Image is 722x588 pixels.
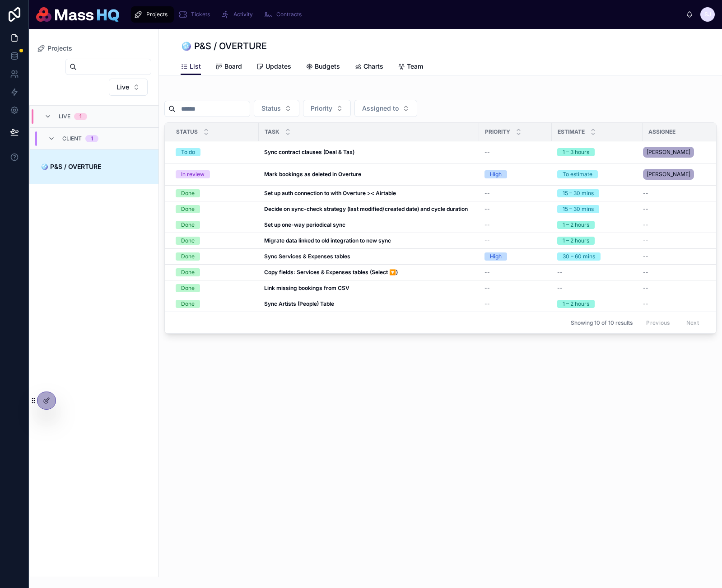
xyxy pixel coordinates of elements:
a: -- [643,285,717,292]
a: -- [484,237,546,244]
span: -- [643,190,648,197]
span: Estimate [558,128,585,135]
a: -- [643,300,717,308]
div: scrollable content [126,5,686,24]
span: -- [484,285,490,292]
span: -- [484,300,490,308]
span: Charts [363,62,383,71]
span: Status [261,104,281,113]
a: -- [643,269,717,276]
a: Projects [131,6,174,23]
span: -- [484,269,490,276]
a: 15 – 30 mins [557,205,637,213]
strong: Migrate data linked to old integration to new sync [264,237,391,244]
span: -- [557,269,563,276]
a: Activity [218,6,259,23]
a: 1 – 2 hours [557,300,637,308]
a: Team [398,58,423,76]
span: -- [643,205,648,213]
span: Projects [47,44,72,53]
a: Done [176,284,253,292]
strong: Link missing bookings from CSV [264,285,349,291]
a: Migrate data linked to old integration to new sync [264,237,474,244]
span: Activity [233,11,253,18]
a: Decide on sync-check strategy (last modified/created date) and cycle duration [264,205,474,213]
div: High [490,170,502,178]
button: Select Button [109,79,148,96]
div: Done [181,252,195,261]
a: Tickets [176,6,216,23]
a: Charts [354,58,383,76]
a: Done [176,300,253,308]
a: Done [176,205,253,213]
div: 1 – 2 hours [563,221,589,229]
a: In review [176,170,253,178]
a: Done [176,252,253,261]
div: High [490,252,502,261]
div: 1 – 3 hours [563,148,589,156]
a: Link missing bookings from CSV [264,285,474,292]
div: Done [181,300,195,308]
a: Done [176,189,253,197]
strong: Set up auth connection to with Overture >< Airtable [264,190,396,196]
span: List [190,62,201,71]
a: Mark bookings as deleted in Overture [264,171,474,178]
span: Priority [311,104,332,113]
a: Updates [256,58,291,76]
a: -- [557,285,637,292]
div: Done [181,221,195,229]
a: High [484,252,546,261]
span: Status [176,128,198,135]
div: 1 – 2 hours [563,237,589,245]
strong: Copy fields: Services & Expenses tables (Select 🔽) [264,269,398,275]
a: Sync Artists (People) Table [264,300,474,308]
a: Done [176,221,253,229]
a: -- [484,269,546,276]
strong: Mark bookings as deleted in Overture [264,171,361,177]
span: -- [643,253,648,260]
span: [PERSON_NAME] [647,149,690,156]
div: Done [181,205,195,213]
span: SJ [704,11,711,18]
a: -- [643,253,717,260]
span: Assigned to [362,104,399,113]
span: Client [62,135,82,142]
div: 15 – 30 mins [563,205,594,213]
span: -- [643,300,648,308]
div: 30 – 60 mins [563,252,595,261]
button: Select Button [354,100,417,117]
div: In review [181,170,205,178]
span: Board [224,62,242,71]
div: Done [181,189,195,197]
span: Team [407,62,423,71]
a: 1 – 3 hours [557,148,637,156]
strong: 🪩 P&S / OVERTURE [41,163,101,170]
a: -- [643,237,717,244]
a: Budgets [306,58,340,76]
span: LIVE [59,113,70,120]
a: 30 – 60 mins [557,252,637,261]
h1: 🪩 P&S / OVERTURE [181,40,267,52]
span: Budgets [315,62,340,71]
strong: Sync contract clauses (Deal & Tax) [264,149,354,155]
a: Contracts [261,6,308,23]
div: 1 [79,113,82,120]
span: -- [484,205,490,213]
a: -- [484,190,546,197]
a: 1 – 2 hours [557,221,637,229]
span: Assignee [648,128,675,135]
div: 1 – 2 hours [563,300,589,308]
span: -- [484,190,490,197]
a: Set up one-way periodical sync [264,221,474,229]
a: -- [484,300,546,308]
a: -- [643,205,717,213]
span: -- [484,221,490,229]
button: Select Button [254,100,299,117]
strong: Decide on sync-check strategy (last modified/created date) and cycle duration [264,205,468,212]
a: -- [484,221,546,229]
a: To do [176,148,253,156]
span: Task [265,128,279,135]
a: [PERSON_NAME] [643,167,717,182]
a: List [181,58,201,75]
a: Set up auth connection to with Overture >< Airtable [264,190,474,197]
